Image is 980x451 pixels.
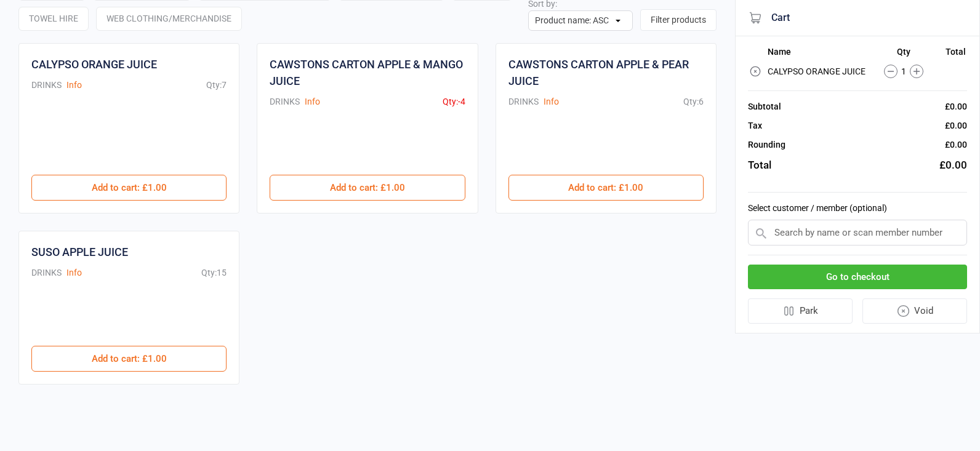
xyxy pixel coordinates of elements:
[939,158,967,174] div: £0.00
[748,298,853,324] button: Park
[640,9,717,31] button: Filter products
[748,158,771,174] div: Total
[31,244,128,260] div: SUSO APPLE JUICE
[872,65,937,78] div: 1
[938,47,966,62] th: Total
[96,7,242,31] div: WEB CLOTHING/MERCHANDISE
[748,202,967,215] label: Select customer / member (optional)
[66,266,82,279] button: Info
[31,266,62,279] div: DRINKS
[201,266,227,279] div: Qty: 15
[862,298,968,324] button: Void
[31,56,157,73] div: CALYPSO ORANGE JUICE
[508,175,704,201] button: Add to cart: £1.00
[66,79,82,92] button: Info
[270,56,465,89] div: CAWSTONS CARTON APPLE & MANGO JUICE
[508,95,539,108] div: DRINKS
[748,100,781,113] div: Subtotal
[748,220,967,245] input: Search by name or scan member number
[945,100,967,113] div: £0.00
[206,79,227,92] div: Qty: 7
[683,95,704,108] div: Qty: 6
[748,119,762,132] div: Tax
[305,95,320,108] button: Info
[544,95,559,108] button: Info
[768,63,870,80] td: CALYPSO ORANGE JUICE
[443,95,465,108] div: Qty: -4
[768,47,870,62] th: Name
[748,138,785,151] div: Rounding
[18,7,89,31] div: TOWEL HIRE
[508,56,704,89] div: CAWSTONS CARTON APPLE & PEAR JUICE
[270,95,300,108] div: DRINKS
[31,346,227,372] button: Add to cart: £1.00
[31,175,227,201] button: Add to cart: £1.00
[945,119,967,132] div: £0.00
[31,79,62,92] div: DRINKS
[945,138,967,151] div: £0.00
[872,47,937,62] th: Qty
[270,175,465,201] button: Add to cart: £1.00
[748,265,967,290] button: Go to checkout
